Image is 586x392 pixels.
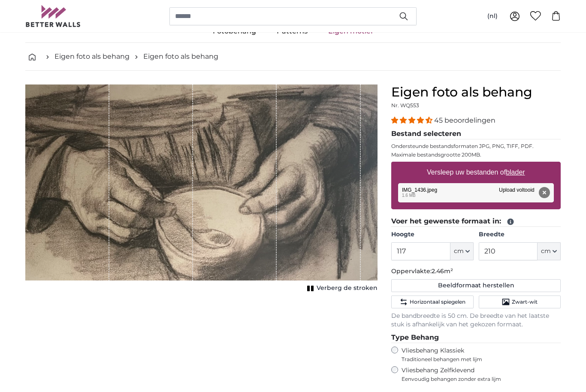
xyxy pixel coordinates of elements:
[391,332,561,343] legend: Type Behang
[25,84,378,294] div: 1 of 1
[25,5,81,27] img: Betterwalls
[317,284,378,292] span: Verberg de stroken
[450,242,474,260] button: cm
[480,9,504,24] button: (nl)
[391,151,561,158] p: Maximale bestandsgrootte 200MB.
[454,247,464,256] span: cm
[391,312,561,329] p: De bandbreedte is 50 cm. De breedte van het laatste stuk is afhankelijk van het gekozen formaat.
[402,347,545,363] label: Vliesbehang Klassiek
[305,282,378,294] button: Verberg de stroken
[391,296,473,308] button: Horizontaal spiegelen
[391,216,561,227] legend: Voer het gewenste formaat in:
[506,169,525,176] u: blader
[410,299,465,305] span: Horizontaal spiegelen
[25,43,561,71] nav: breadcrumbs
[432,267,453,275] span: 2.46m²
[391,230,473,239] label: Hoogte
[402,376,561,383] span: Eenvoudig behangen zonder extra lijm
[143,51,218,62] a: Eigen foto als behang
[538,242,561,260] button: cm
[391,84,561,100] h1: Eigen foto als behang
[391,279,561,292] button: Beeldformaat herstellen
[423,164,529,181] label: Versleep uw bestanden of
[402,366,561,383] label: Vliesbehang Zelfklevend
[512,299,538,305] span: Zwart-wit
[391,143,561,150] p: Ondersteunde bestandsformaten JPG, PNG, TIFF, PDF.
[479,230,561,239] label: Breedte
[434,116,495,124] span: 45 beoordelingen
[402,356,545,363] span: Traditioneel behangen met lijm
[391,102,419,109] span: Nr. WQ553
[541,247,551,256] span: cm
[391,267,561,276] p: Oppervlakte:
[391,116,434,124] span: 4.36 stars
[391,129,561,139] legend: Bestand selecteren
[54,51,130,62] a: Eigen foto als behang
[479,296,561,308] button: Zwart-wit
